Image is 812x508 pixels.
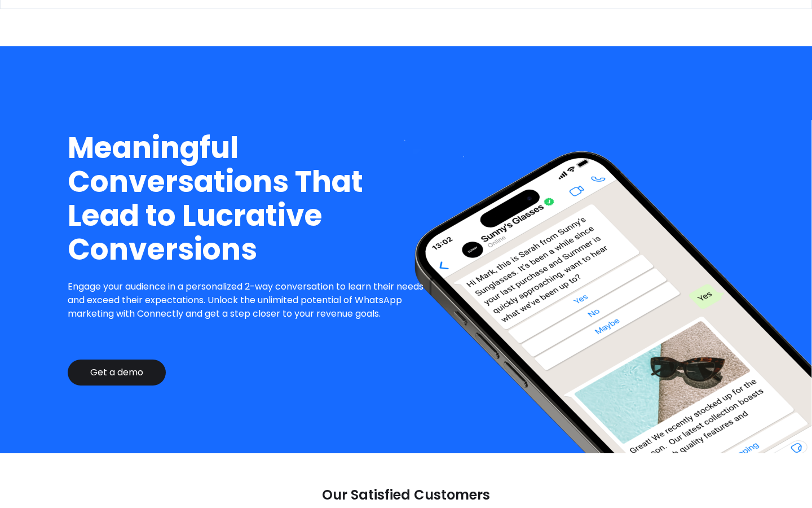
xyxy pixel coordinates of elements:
p: Our Satisfied Customers [322,487,490,503]
aside: Language selected: English [11,488,68,504]
h1: Meaningful Conversations That Lead to Lucrative Conversions [68,131,433,266]
ul: Language list [23,488,68,504]
div: Get a demo [90,367,143,378]
a: Get a demo [68,360,166,386]
p: Engage your audience in a personalized 2-way conversation to learn their needs and exceed their e... [68,280,433,321]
